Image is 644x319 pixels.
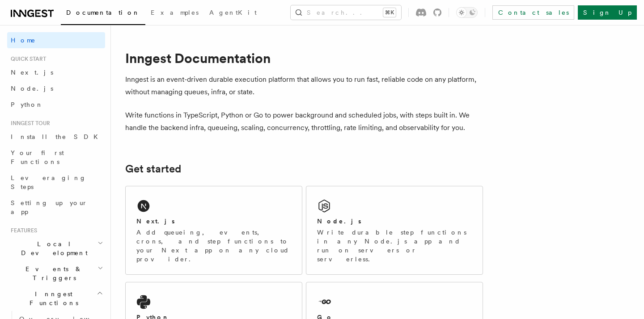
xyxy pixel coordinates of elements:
a: Examples [145,3,204,24]
a: Node.js [7,80,105,97]
span: AgentKit [209,9,257,16]
span: Leveraging Steps [11,174,86,190]
span: Setting up your app [11,199,88,215]
p: Add queueing, events, crons, and step functions to your Next app on any cloud provider. [136,228,291,264]
p: Inngest is an event-driven durable execution platform that allows you to run fast, reliable code ... [125,73,483,98]
a: Node.jsWrite durable step functions in any Node.js app and run on servers or serverless. [306,186,483,275]
a: Your first Functions [7,145,105,170]
a: Next.js [7,64,105,80]
a: Next.jsAdd queueing, events, crons, and step functions to your Next app on any cloud provider. [125,186,302,275]
span: Examples [151,9,199,16]
a: Setting up your app [7,195,105,220]
button: Search...⌘K [291,5,401,20]
a: Home [7,32,105,48]
span: Features [7,227,37,234]
span: Node.js [11,85,53,92]
span: Your first Functions [11,149,64,165]
h1: Inngest Documentation [125,50,483,66]
span: Python [11,101,43,108]
a: Install the SDK [7,129,105,145]
h2: Next.js [136,217,175,226]
span: Inngest tour [7,120,50,127]
span: Install the SDK [11,133,103,140]
button: Events & Triggers [7,261,105,286]
span: Documentation [66,9,140,16]
button: Inngest Functions [7,286,105,311]
a: Python [7,97,105,113]
a: AgentKit [204,3,262,24]
a: Sign Up [578,5,637,20]
button: Toggle dark mode [456,7,478,18]
span: Quick start [7,55,46,63]
h2: Node.js [317,217,361,226]
span: Local Development [7,239,97,257]
a: Leveraging Steps [7,170,105,195]
button: Local Development [7,236,105,261]
p: Write durable step functions in any Node.js app and run on servers or serverless. [317,228,472,264]
span: Events & Triggers [7,264,97,282]
span: Home [11,36,36,45]
a: Get started [125,163,181,175]
a: Contact sales [492,5,574,20]
span: Next.js [11,69,53,76]
p: Write functions in TypeScript, Python or Go to power background and scheduled jobs, with steps bu... [125,109,483,134]
a: Documentation [61,3,145,25]
kbd: ⌘K [383,8,396,17]
span: Inngest Functions [7,290,97,307]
